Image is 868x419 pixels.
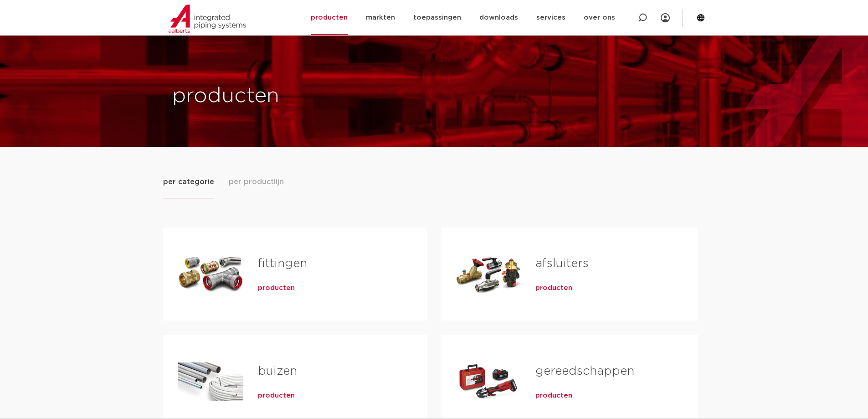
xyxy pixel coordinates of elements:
a: producten [258,284,295,293]
a: producten [535,284,572,293]
a: producten [258,391,295,400]
a: afsluiters [535,258,589,269]
h1: producten [172,82,430,111]
a: fittingen [258,258,307,269]
span: per categorie [163,176,214,187]
a: gereedschappen [535,365,634,377]
span: per productlijn [229,176,284,187]
a: buizen [258,365,297,377]
a: producten [535,391,572,400]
